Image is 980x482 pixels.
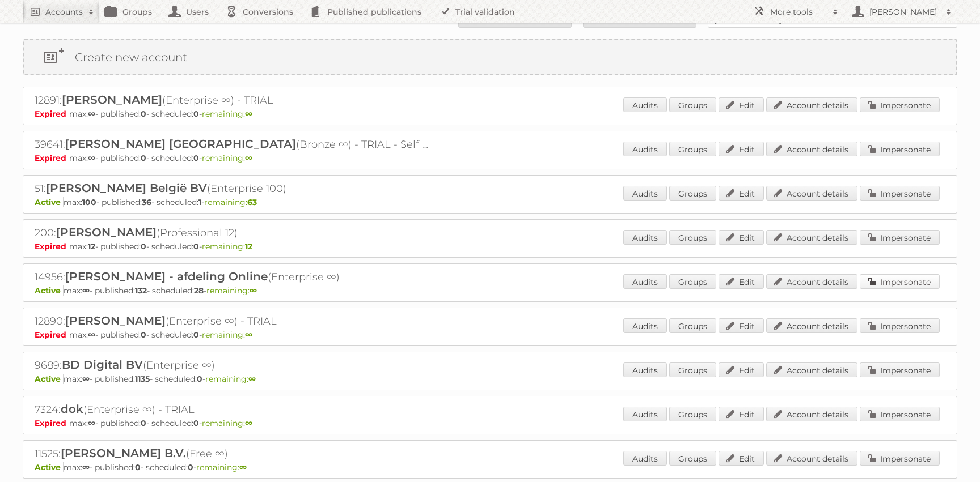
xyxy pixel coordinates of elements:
strong: ∞ [82,462,90,472]
a: Audits [623,230,667,245]
a: Edit [719,186,764,201]
a: Groups [669,142,716,156]
span: [PERSON_NAME] [56,225,157,239]
p: max: - published: - scheduled: - [35,197,945,207]
strong: 0 [141,153,146,163]
span: remaining: [202,109,252,119]
strong: 12 [88,241,95,251]
a: Impersonate [860,451,940,466]
a: Account details [766,274,857,289]
a: Audits [623,142,667,156]
span: remaining: [202,418,252,428]
strong: 0 [135,462,141,472]
a: Create new account [24,40,956,74]
strong: ∞ [82,285,90,296]
a: Edit [719,451,764,466]
strong: ∞ [88,418,95,428]
span: [PERSON_NAME] B.V. [61,446,186,460]
strong: 0 [193,241,199,251]
p: max: - published: - scheduled: - [35,462,945,472]
strong: ∞ [88,109,95,119]
a: Audits [623,186,667,201]
a: Audits [623,451,667,466]
h2: 51: (Enterprise 100) [35,181,432,196]
p: max: - published: - scheduled: - [35,285,945,296]
p: max: - published: - scheduled: - [35,374,945,384]
strong: ∞ [250,285,257,296]
strong: 63 [247,197,257,207]
a: Edit [719,362,764,377]
h2: 11525: (Free ∞) [35,446,432,461]
span: [PERSON_NAME] - afdeling Online [65,270,268,283]
a: Groups [669,230,716,245]
span: remaining: [202,153,252,163]
span: dok [61,402,83,416]
a: Groups [669,97,716,112]
a: Edit [719,142,764,156]
strong: 0 [141,418,146,428]
strong: 0 [193,418,199,428]
a: Account details [766,451,857,466]
h2: 7324: (Enterprise ∞) - TRIAL [35,402,432,417]
span: remaining: [196,462,247,472]
span: Expired [35,241,69,251]
a: Account details [766,230,857,245]
a: Account details [766,407,857,421]
span: Active [35,374,64,384]
strong: ∞ [239,462,247,472]
span: remaining: [205,374,256,384]
a: Impersonate [860,274,940,289]
p: max: - published: - scheduled: - [35,418,945,428]
a: Audits [623,318,667,333]
strong: 0 [193,330,199,340]
strong: 1 [198,197,201,207]
a: Impersonate [860,142,940,156]
span: remaining: [206,285,257,296]
strong: ∞ [248,374,256,384]
strong: 0 [141,241,146,251]
a: Impersonate [860,318,940,333]
span: [PERSON_NAME] [62,93,162,106]
p: max: - published: - scheduled: - [35,241,945,251]
strong: 0 [197,374,202,384]
h2: 12891: (Enterprise ∞) - TRIAL [35,93,432,108]
a: Account details [766,318,857,333]
a: Edit [719,230,764,245]
a: Audits [623,362,667,377]
strong: 0 [141,330,146,340]
strong: ∞ [245,330,252,340]
h2: 14956: (Enterprise ∞) [35,270,432,284]
strong: 12 [245,241,252,251]
a: Audits [623,97,667,112]
a: Audits [623,274,667,289]
a: Account details [766,186,857,201]
strong: 28 [194,285,204,296]
a: Edit [719,97,764,112]
a: Impersonate [860,186,940,201]
strong: 132 [135,285,147,296]
span: [PERSON_NAME] [65,314,166,327]
strong: 0 [141,109,146,119]
span: remaining: [202,241,252,251]
a: Impersonate [860,362,940,377]
h2: 39641: (Bronze ∞) - TRIAL - Self Service [35,137,432,152]
strong: 0 [193,153,199,163]
strong: ∞ [88,153,95,163]
span: Expired [35,109,69,119]
a: Impersonate [860,97,940,112]
a: Groups [669,362,716,377]
h2: 12890: (Enterprise ∞) - TRIAL [35,314,432,329]
a: Account details [766,142,857,156]
strong: 0 [188,462,193,472]
a: Groups [669,407,716,421]
span: [PERSON_NAME] België BV [46,181,207,195]
span: remaining: [202,330,252,340]
span: BD Digital BV [62,358,143,372]
strong: 1135 [135,374,150,384]
h2: 200: (Professional 12) [35,225,432,240]
a: Groups [669,318,716,333]
strong: ∞ [88,330,95,340]
strong: ∞ [245,153,252,163]
a: Groups [669,451,716,466]
a: Impersonate [860,230,940,245]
